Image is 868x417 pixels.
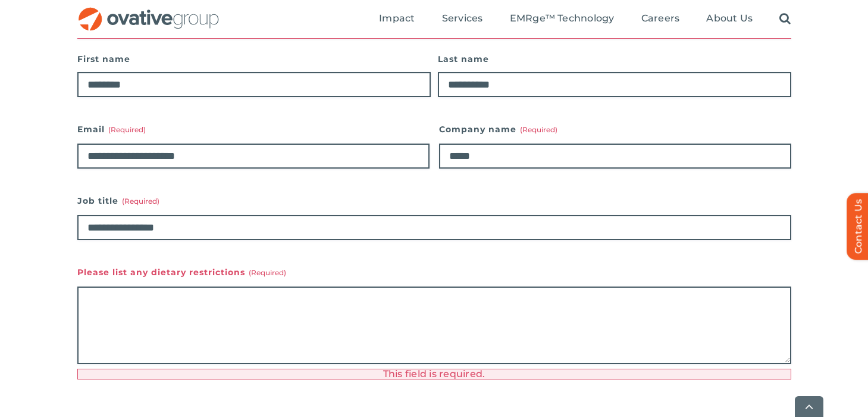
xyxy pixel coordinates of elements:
[442,13,483,26] a: Services
[77,51,431,67] label: First name
[520,125,557,134] span: (Required)
[779,13,791,26] a: Search
[379,13,415,26] a: Impact
[77,264,791,281] label: Please list any dietary restrictions
[108,125,146,134] span: (Required)
[77,192,791,209] label: Job title
[442,13,483,24] span: Services
[77,369,791,379] div: This field is required.
[641,13,680,26] a: Careers
[641,13,680,24] span: Careers
[510,13,615,26] a: EMRge™ Technology
[379,13,415,24] span: Impact
[510,13,615,24] span: EMRge™ Technology
[77,6,220,17] a: OG_Full_horizontal_RGB
[438,51,791,67] label: Last name
[122,197,159,206] span: (Required)
[706,13,753,24] span: About Us
[77,121,430,138] label: Email
[706,13,753,26] a: About Us
[439,121,791,138] label: Company name
[249,268,286,277] span: (Required)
